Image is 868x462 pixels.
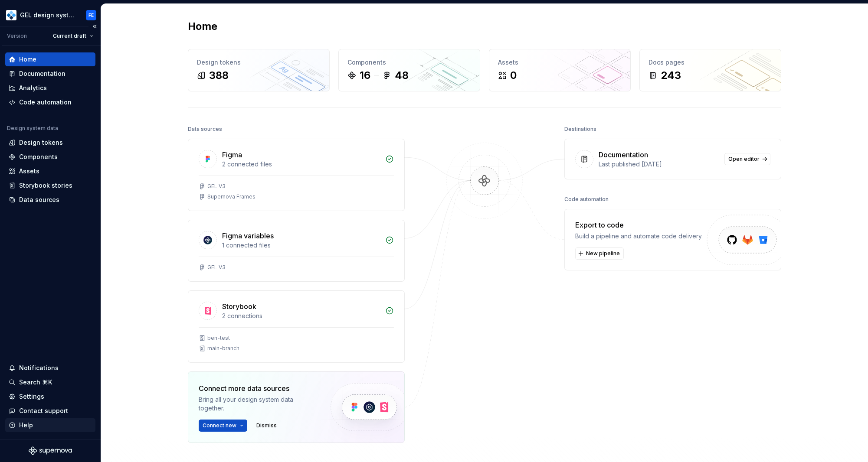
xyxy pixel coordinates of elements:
div: 0 [510,68,517,82]
div: Connect more data sources [199,383,316,394]
svg: Supernova Logo [29,446,72,455]
div: Documentation [599,150,648,160]
span: Connect new [203,422,236,429]
div: Notifications [19,364,59,372]
div: GEL V3 [207,264,226,271]
div: Supernova Frames [207,193,255,200]
div: Help [19,421,33,429]
div: 388 [209,68,229,82]
div: Bring all your design system data together. [199,395,316,413]
button: Collapse sidebar [88,20,101,33]
div: Search ⌘K [19,378,52,387]
a: Documentation [5,67,95,81]
a: Analytics [5,81,95,95]
div: Code automation [19,98,72,107]
a: Figma2 connected filesGEL V3Supernova Frames [188,139,405,211]
a: Docs pages243 [639,49,781,91]
div: Storybook [222,301,256,312]
a: Data sources [5,193,95,207]
div: 1 connected files [222,241,380,250]
span: Dismiss [256,422,277,429]
a: Components [5,150,95,164]
h2: Home [188,20,217,33]
div: GEL V3 [207,183,226,190]
a: Storybook2 connectionsben-testmain-branch [188,290,405,363]
button: Contact support [5,404,95,418]
a: Storybook stories [5,179,95,192]
div: Data sources [19,195,59,204]
a: Figma variables1 connected filesGEL V3 [188,220,405,282]
button: Connect new [199,420,247,432]
a: Home [5,52,95,66]
div: Version [7,33,27,39]
div: Analytics [19,84,47,92]
div: Last published [DATE] [599,160,719,169]
button: Help [5,418,95,432]
div: Components [347,58,471,67]
div: Assets [19,167,39,176]
div: Figma [222,150,242,160]
span: New pipeline [586,250,620,257]
div: FE [88,12,94,19]
button: Dismiss [252,420,281,432]
div: 16 [360,68,370,82]
span: Open editor [728,156,760,163]
div: Settings [19,392,44,401]
a: Assets [5,164,95,178]
div: Design tokens [197,58,321,67]
button: Search ⌘K [5,375,95,389]
button: Current draft [49,30,97,42]
a: Open editor [724,153,770,165]
button: Notifications [5,361,95,375]
div: GEL design system [20,11,75,20]
span: Current draft [53,33,86,39]
a: Design tokens [5,136,95,150]
div: Code automation [564,193,609,205]
img: f1f55dad-3374-4d0c-8279-a9aaaea2d88d.png [6,10,16,20]
div: Storybook stories [19,181,72,190]
button: New pipeline [575,247,624,260]
div: 243 [661,68,681,82]
div: Design tokens [19,138,63,147]
div: Design system data [7,125,58,132]
div: 48 [395,68,409,82]
div: Assets [498,58,622,67]
div: Build a pipeline and automate code delivery. [575,232,703,241]
div: Home [19,55,36,64]
a: Settings [5,390,95,403]
div: ben-test [207,335,230,342]
div: Docs pages [649,58,772,67]
div: Components [19,153,58,161]
a: Components1648 [338,49,480,91]
a: Design tokens388 [188,49,330,91]
div: main-branch [207,345,239,352]
div: Contact support [19,407,68,415]
div: 2 connected files [222,160,380,169]
div: Figma variables [222,231,274,241]
div: 2 connections [222,312,380,320]
div: Data sources [188,123,222,135]
div: Destinations [564,123,596,135]
button: GEL design systemFE [2,6,99,24]
a: Assets0 [489,49,631,91]
div: Documentation [19,69,66,78]
a: Code automation [5,95,95,109]
div: Export to code [575,220,703,230]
